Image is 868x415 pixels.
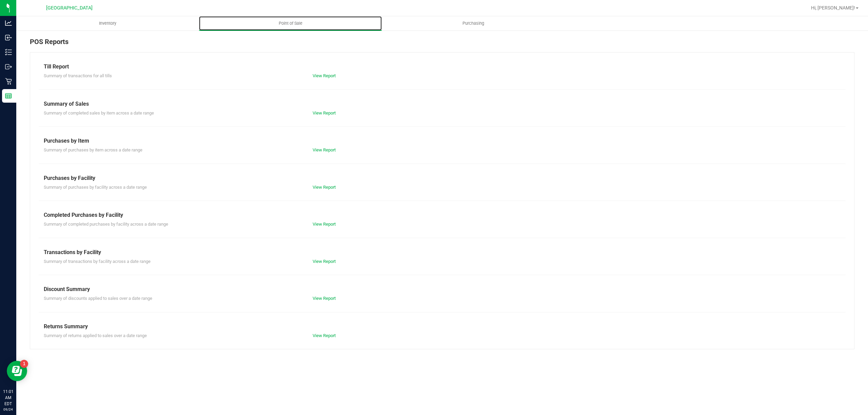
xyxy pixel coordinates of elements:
a: View Report [313,73,336,78]
span: Hi, [PERSON_NAME]! [811,5,855,11]
inline-svg: Inventory [5,49,12,56]
div: POS Reports [30,37,854,52]
inline-svg: Reports [5,92,12,99]
div: Purchases by Item [44,137,841,145]
p: 09/24 [3,407,13,412]
span: Summary of discounts applied to sales over a date range [44,296,152,301]
a: View Report [313,259,336,264]
a: View Report [313,222,336,227]
p: 11:01 AM EDT [3,389,13,407]
div: Completed Purchases by Facility [44,211,841,219]
iframe: Resource center [7,361,27,381]
iframe: Resource center unread badge [20,360,28,368]
div: Till Report [44,63,841,71]
a: View Report [313,147,336,152]
a: View Report [313,296,336,301]
a: View Report [313,333,336,338]
span: Summary of purchases by item across a date range [44,147,142,152]
inline-svg: Retail [5,78,12,85]
span: Summary of purchases by facility across a date range [44,185,147,190]
span: Summary of completed purchases by facility across a date range [44,222,168,227]
span: Purchasing [453,20,493,26]
div: Summary of Sales [44,100,841,108]
span: Summary of transactions by facility across a date range [44,259,151,264]
a: View Report [313,110,336,116]
div: Returns Summary [44,323,841,331]
span: Inventory [90,20,125,26]
a: Purchasing [382,16,565,30]
inline-svg: Analytics [5,20,12,26]
div: Transactions by Facility [44,248,841,256]
a: Point of Sale [199,16,382,30]
span: Summary of transactions for all tills [44,73,112,78]
span: Summary of completed sales by item across a date range [44,110,154,116]
div: Discount Summary [44,285,841,293]
inline-svg: Outbound [5,63,12,70]
span: Summary of returns applied to sales over a date range [44,333,147,338]
span: [GEOGRAPHIC_DATA] [46,5,93,11]
a: View Report [313,185,336,190]
div: Purchases by Facility [44,174,841,182]
a: Inventory [16,16,199,30]
span: Point of Sale [270,20,312,26]
inline-svg: Inbound [5,34,12,41]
